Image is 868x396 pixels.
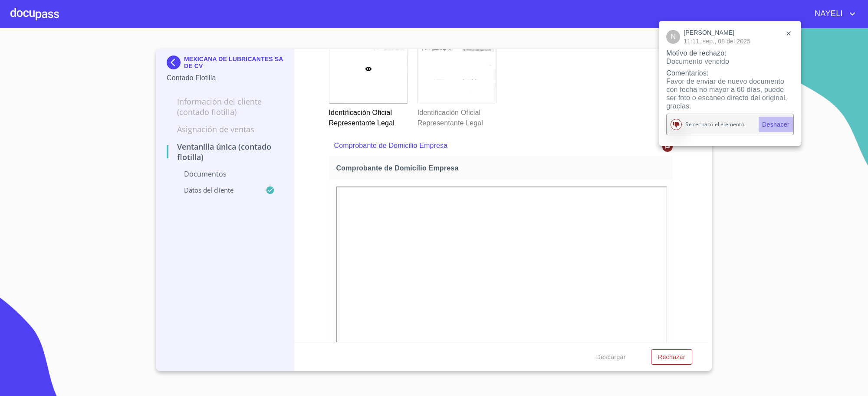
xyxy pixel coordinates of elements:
div: Motivo de rechazo: [666,49,794,57]
div: Favor de enviar de nuevo documento con fecha no mayor a 60 días, puede ser foto o escaneo directo... [666,77,794,110]
div: Se rechazó el elemento. [685,120,746,128]
div: Documento vencido [666,57,794,65]
div: Comentarios: [666,69,794,77]
span: [PERSON_NAME] [684,28,780,37]
button: Deshacer [759,117,793,133]
div: recipe [666,30,680,44]
button: settings [780,25,797,42]
span: N [671,33,676,41]
span: 11:11, sep., 08 del 2025 [684,37,780,46]
span: Deshacer [762,119,789,130]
